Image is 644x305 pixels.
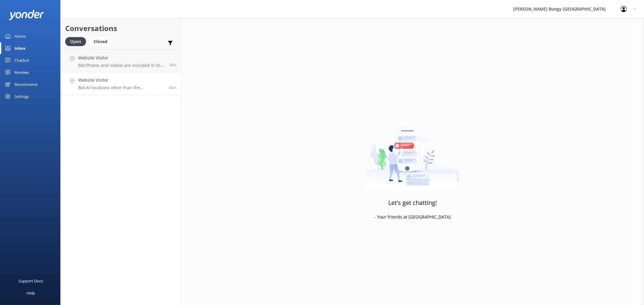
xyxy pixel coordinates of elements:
[14,42,26,54] div: Inbox
[61,72,181,95] a: Website VisitorBot:At locations other than the [GEOGRAPHIC_DATA], [GEOGRAPHIC_DATA], and Auckland...
[89,37,112,46] div: Closed
[19,275,43,287] div: Support Docs
[78,77,164,83] h4: Website Visitor
[374,214,451,220] p: - Your friends at [GEOGRAPHIC_DATA]
[169,85,176,90] span: 02:05pm 17-Aug-2025 (UTC +12:00) Pacific/Auckland
[78,63,164,68] p: Bot: Photos and videos are included in the price of all our activities, except for the zipride, w...
[27,287,35,299] div: Help
[78,85,164,90] p: Bot: At locations other than the [GEOGRAPHIC_DATA], [GEOGRAPHIC_DATA], and Auckland Bungy, a body...
[65,23,176,34] h2: Conversations
[388,198,437,208] h3: Let's get chatting!
[14,30,26,42] div: Home
[9,10,44,20] img: yonder-white-logo.png
[78,55,164,61] h4: Website Visitor
[14,54,29,66] div: Chatbot
[61,50,181,72] a: Website VisitorBot:Photos and videos are included in the price of all our activities, except for ...
[14,90,29,102] div: Settings
[14,66,29,78] div: Reviews
[169,62,176,68] span: 02:37pm 17-Aug-2025 (UTC +12:00) Pacific/Auckland
[366,115,459,190] img: artwork of a man stealing a conversation from at giant smartphone
[14,78,37,90] div: Recommend
[89,38,115,45] a: Closed
[65,37,86,46] div: Open
[65,38,89,45] a: Open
